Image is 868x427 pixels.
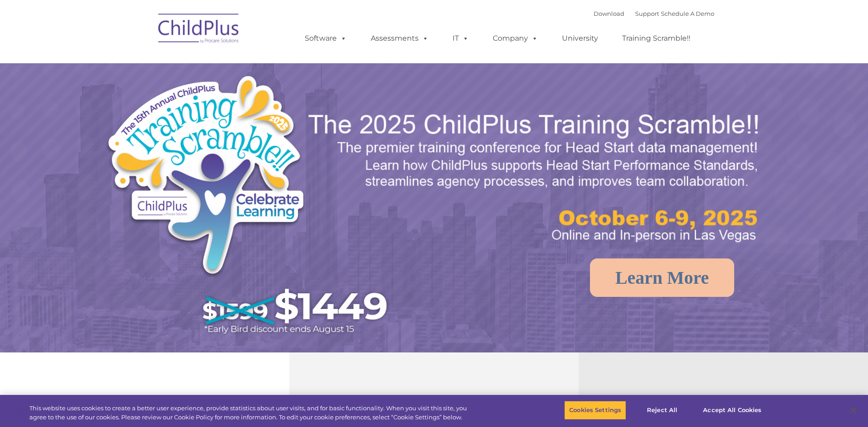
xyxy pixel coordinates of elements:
[484,29,547,47] a: Company
[613,29,699,47] a: Training Scramble!!
[443,29,478,47] a: IT
[844,400,863,420] button: Close
[362,29,438,47] a: Assessments
[564,401,626,420] button: Cookies Settings
[635,10,659,17] a: Support
[553,29,607,47] a: University
[594,10,624,17] a: Download
[594,10,714,17] font: |
[154,7,244,52] img: ChildPlus by Procare Solutions
[29,404,477,422] div: This website uses cookies to create a better user experience, provide statistics about user visit...
[698,401,766,420] button: Accept All Cookies
[296,29,356,47] a: Software
[634,401,690,420] button: Reject All
[590,258,734,297] a: Learn More
[661,10,714,17] a: Schedule A Demo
